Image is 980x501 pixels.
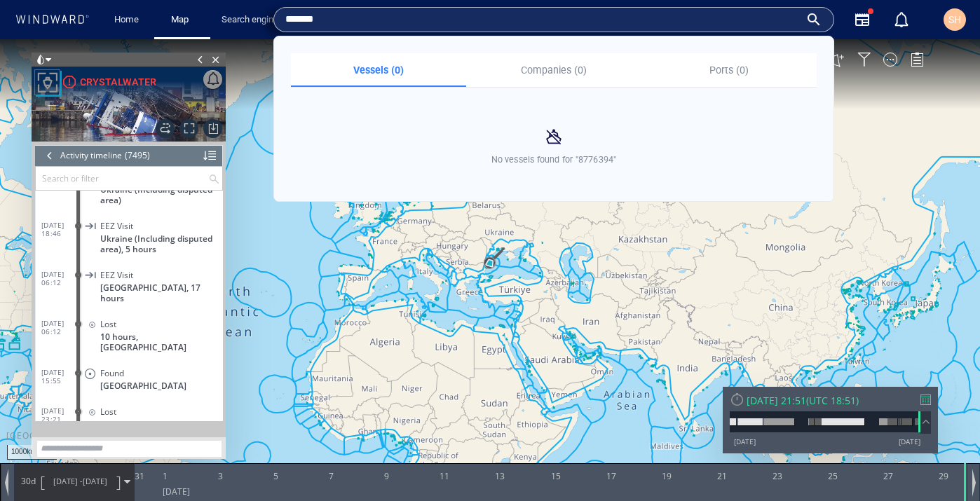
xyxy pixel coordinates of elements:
button: Create an AOI. [829,13,845,29]
div: [DATE] 21:51 [747,355,806,368]
div: 13 [495,424,505,446]
span: Path Length [18,436,38,448]
button: SH [941,6,969,34]
div: 3 [218,424,223,446]
div: 11 [440,424,449,446]
dl: [DATE] 06:12EEZ Visit[GEOGRAPHIC_DATA], 17 hours [41,221,223,270]
span: [GEOGRAPHIC_DATA] [100,341,186,352]
span: [DATE] 15:55 [41,329,79,345]
div: Activity timeline [60,106,122,127]
p: Companies (0) [475,62,633,78]
div: 5 [273,424,278,446]
span: Lost [100,367,116,378]
div: 31 [135,424,144,446]
dl: [DATE] 15:55Found[GEOGRAPHIC_DATA] [41,319,223,357]
div: (7495) [125,106,150,127]
span: Ukraine (Including disputed area), 5 hours [100,194,223,215]
div: 30d[DATE] -[DATE] [15,425,134,460]
dl: [DATE] 18:46EEZ VisitUkraine (Including disputed area), 5 hours [41,172,223,221]
iframe: Chat [920,438,969,490]
button: Home [104,8,149,32]
span: EEZ Visit [100,231,133,241]
div: 19 [662,424,672,446]
div: [DATE] [163,446,190,462]
span: Lost [100,280,116,290]
span: a month, [GEOGRAPHIC_DATA] [100,380,223,401]
span: [DATE] 23:21 [41,367,79,384]
div: 25 [828,424,838,446]
a: Home [109,8,144,32]
span: UTC 18:51 [809,355,856,368]
div: [DATE] [734,397,756,407]
div: Reset Time [730,352,744,367]
p: Ports (0) [650,62,808,78]
div: CRYSTALWATERActivity timeline(7495)Search or filter [32,13,226,420]
div: 27 [883,424,893,446]
div: 7 [329,424,334,446]
span: [DATE] 06:12 [41,231,79,247]
div: 21 [717,424,727,446]
div: 9 [384,424,389,446]
span: Ukraine (Including disputed area) [100,145,223,166]
span: ( [806,355,809,368]
div: Legend [910,13,924,27]
div: CRYSTALWATER [80,34,156,51]
dl: [DATE] 06:12Lost10 hours, [GEOGRAPHIC_DATA] [41,270,223,319]
span: SH [948,14,961,25]
div: 17 [606,424,616,446]
div: 1000km [7,406,57,420]
div: Click to show unselected vessels [512,13,532,33]
a: Map [165,8,199,32]
span: 10 hours, [GEOGRAPHIC_DATA] [100,292,223,313]
div: Map Tools [803,13,818,29]
button: Map [160,8,205,32]
div: [DATE] 21:51(UTC 18:51) [730,355,931,368]
div: Filter [857,13,871,27]
a: CRYSTALWATER [63,34,156,51]
a: Search engine [216,8,284,32]
dl: [DATE] 23:21Losta month, [GEOGRAPHIC_DATA] [41,357,223,406]
div: Notification center [893,11,910,28]
span: [DATE] [83,437,107,447]
div: 29 [939,424,948,446]
span: [GEOGRAPHIC_DATA], 17 hours [100,243,223,264]
span: [DATE] 06:12 [41,280,79,296]
div: 1 [163,424,168,446]
div: 15 [551,424,561,446]
div: High risk [63,36,76,49]
span: [DATE] 18:46 [41,181,79,198]
span: ) [856,355,859,368]
div: Time: Mon Sep 29 2025 21:51:49 GMT+0300 (Israel Daylight Time) [964,424,980,462]
span: EEZ Visit [100,181,133,192]
div: 23 [773,424,782,446]
div: [GEOGRAPHIC_DATA] [6,390,103,402]
div: [DATE] [899,397,920,407]
p: Vessels (0) [299,62,458,78]
span: [DATE] - [53,437,83,447]
div: Map Display [883,13,897,27]
span: Found [100,329,124,339]
p: No vessels found for "8776394" [491,153,617,166]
